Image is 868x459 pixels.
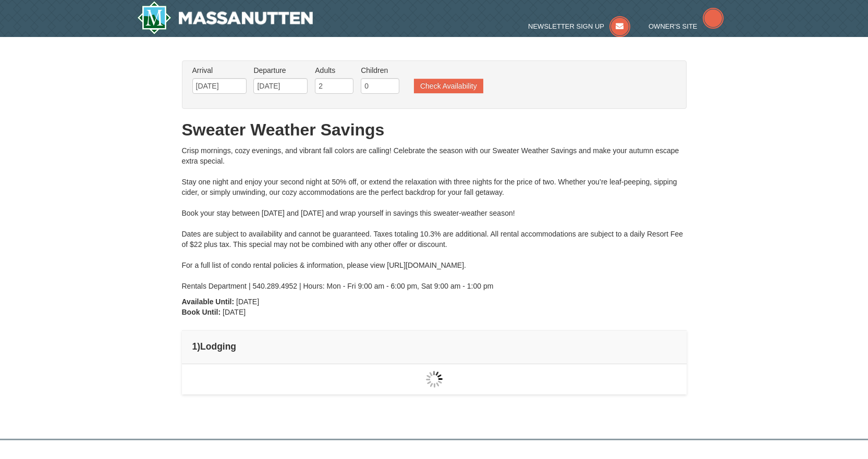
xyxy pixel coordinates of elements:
[137,1,313,34] a: Massanutten Resort
[361,65,399,76] label: Children
[253,65,308,76] label: Departure
[192,341,676,352] h4: 1 Lodging
[182,297,235,306] strong: Available Until:
[649,22,698,30] span: Owner's Site
[414,79,483,93] button: Check Availability
[182,119,687,140] h1: Sweater Weather Savings
[649,22,724,30] a: Owner's Site
[197,341,200,352] span: )
[236,297,259,306] span: [DATE]
[182,308,221,316] strong: Book Until:
[315,65,353,76] label: Adults
[137,1,313,34] img: Massanutten Resort Logo
[426,371,443,388] img: wait gif
[192,65,247,76] label: Arrival
[528,22,604,30] span: Newsletter Sign Up
[528,22,630,30] a: Newsletter Sign Up
[182,145,687,291] div: Crisp mornings, cozy evenings, and vibrant fall colors are calling! Celebrate the season with our...
[223,308,246,316] span: [DATE]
